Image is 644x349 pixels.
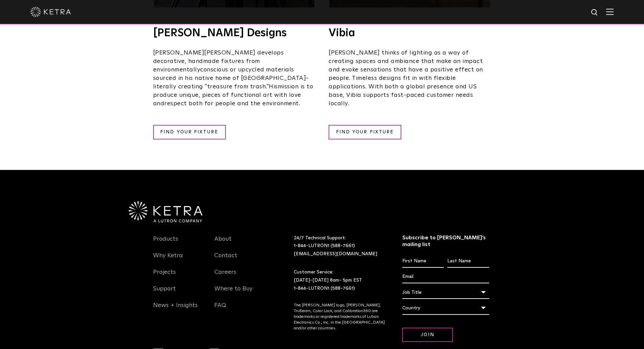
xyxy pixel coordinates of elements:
[329,28,491,39] h4: Vibia
[153,125,226,139] a: FIND YOUR FIXTURE
[153,302,198,317] a: News + Insights
[153,50,284,73] span: develops decorative, handmade fixtures from environmentally
[606,8,614,15] img: Hamburger%20Nav.svg
[294,234,385,258] p: 24/7 Technical Support:
[402,286,489,299] div: Job Title
[214,285,253,301] a: Where to Buy
[153,268,176,284] a: Projects
[402,302,489,314] div: Country
[129,201,202,222] img: Ketra-aLutronCo_White_RGB
[214,235,232,251] a: About
[153,252,183,267] a: Why Ketra
[153,84,313,107] span: mission is to produce unique, pieces of functional art with love and
[294,303,385,331] p: The [PERSON_NAME] logo, [PERSON_NAME], TruBeam, Color Lock, and Calibration360 are trademarks or ...
[402,234,489,248] h3: Subscribe to [PERSON_NAME]’s mailing list
[153,50,205,56] span: [PERSON_NAME]
[30,7,71,17] img: ketra-logo-2019-white
[591,8,599,17] img: search icon
[204,50,256,56] span: [PERSON_NAME]
[214,268,236,284] a: Careers
[153,234,205,317] div: Navigation Menu
[294,243,355,248] a: 1-844-LUTRON1 (588-7661)
[269,84,278,90] span: His
[153,235,178,251] a: Products
[329,49,491,108] p: [PERSON_NAME] thinks of lighting as a way of creating spaces and ambiance that make an impact and...
[447,255,489,268] input: Last Name
[294,268,385,292] p: Customer Service: [DATE]-[DATE] 8am- 5pm EST
[153,28,315,39] h4: [PERSON_NAME] Designs​
[402,270,489,283] input: Email
[402,328,453,342] input: Join
[153,67,309,90] span: conscious or upcycled materials sourced in his native home of [GEOGRAPHIC_DATA]- literally creati...
[164,101,300,107] span: respect both for people and the environment.
[329,125,401,139] a: FIND YOUR FIXTURE
[294,286,355,291] a: 1-844-LUTRON1 (588-7661)
[153,285,176,301] a: Support
[402,255,444,268] input: First Name
[214,252,237,267] a: Contact
[294,252,377,256] a: [EMAIL_ADDRESS][DOMAIN_NAME]
[214,234,266,317] div: Navigation Menu
[214,302,226,317] a: FAQ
